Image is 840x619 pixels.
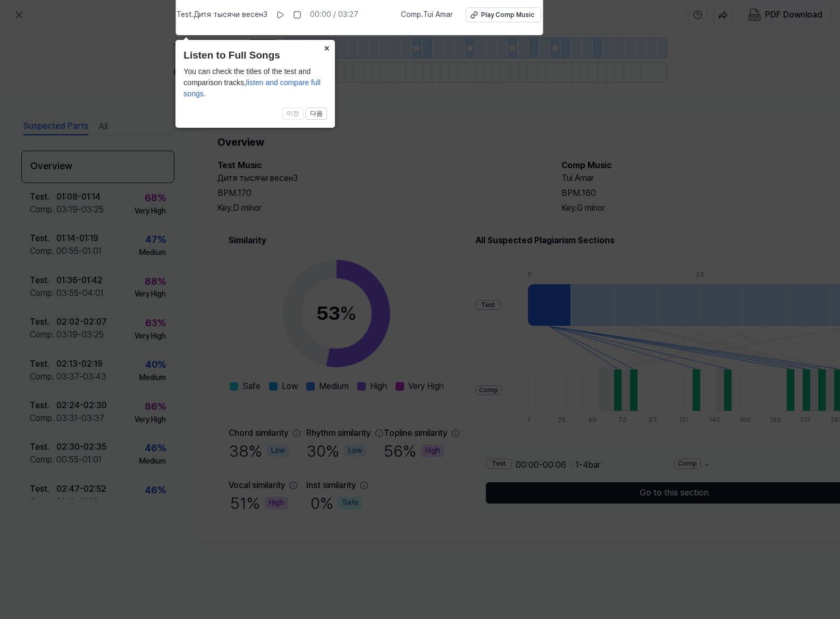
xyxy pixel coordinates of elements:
[183,48,327,63] header: Listen to Full Songs
[481,11,534,20] div: Play Comp Music
[183,66,327,100] div: You can check the titles of the test and comparison tracks,
[177,10,267,20] span: Test . Дитя тысячи весен3
[318,40,335,55] button: Close
[183,78,321,98] span: listen and compare full songs.
[401,10,453,20] span: Comp . Tui Amar
[306,108,327,120] button: 다음
[466,7,541,22] button: Play Comp Music
[310,10,358,20] div: 00:00 / 03:27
